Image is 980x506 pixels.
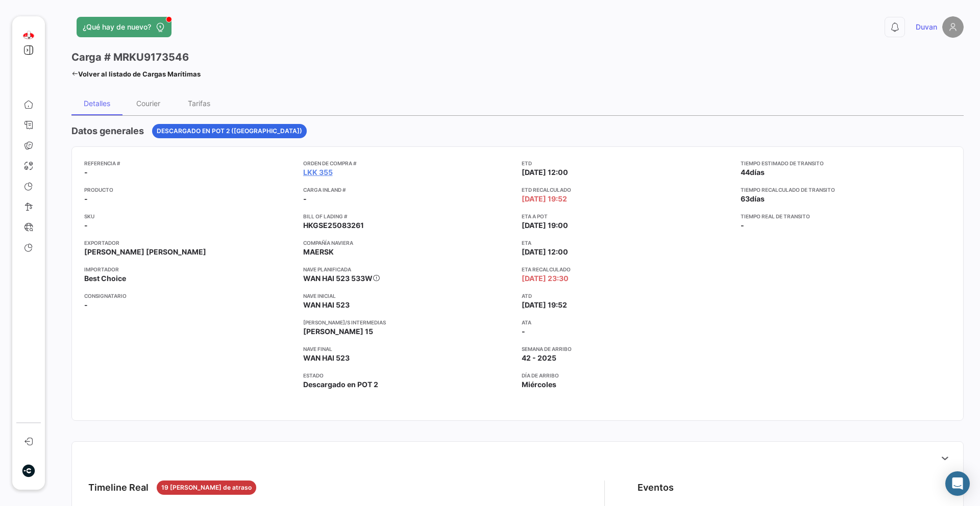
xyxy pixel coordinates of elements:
span: días [750,168,765,176]
span: [DATE] 23:30 [522,273,569,284]
span: [PERSON_NAME] 15 [303,326,373,337]
span: - [84,220,88,231]
span: - [84,167,88,178]
app-card-info-title: ETA [522,239,732,247]
app-card-info-title: Tiempo recalculado de transito [741,186,951,194]
app-card-info-title: Bill of Lading # [303,212,514,220]
app-card-info-title: SKU [84,212,295,220]
span: - [522,326,525,337]
div: Eventos [638,480,674,495]
app-card-info-title: Tiempo estimado de transito [741,159,951,167]
span: Duvan [916,22,937,32]
span: [DATE] 19:52 [522,300,567,310]
span: ¿Qué hay de nuevo? [83,22,151,32]
span: 44 [741,168,750,176]
img: placeholder-user.png [942,16,964,38]
span: - [303,194,307,204]
div: Tarifas [188,99,210,108]
app-card-info-title: Referencia # [84,159,295,167]
span: MAERSK [303,247,334,257]
span: - [741,221,744,230]
app-card-info-title: ETA a POT [522,212,732,220]
app-card-info-title: Consignatario [84,292,295,300]
app-card-info-title: ATA [522,318,732,326]
span: - [84,300,88,310]
img: 0621d632-ab00-45ba-b411-ac9e9fb3f036.png [22,29,35,42]
span: [DATE] 12:00 [522,167,568,178]
span: HKGSE25083261 [303,220,364,231]
app-card-info-title: ETD Recalculado [522,186,732,194]
app-card-info-title: Nave inicial [303,292,514,300]
app-card-info-title: Orden de Compra # [303,159,514,167]
app-card-info-title: Exportador [84,239,295,247]
app-card-info-title: Día de Arribo [522,371,732,380]
span: [PERSON_NAME] [PERSON_NAME] [84,247,206,257]
span: WAN HAI 523 533W [303,274,373,283]
div: Detalles [84,99,110,108]
app-card-info-title: ETA Recalculado [522,265,732,273]
span: [DATE] 12:00 [522,247,568,257]
span: 63 [741,194,750,203]
span: días [750,194,765,203]
app-card-info-title: Nave planificada [303,265,514,273]
span: 42 - 2025 [522,353,556,363]
a: LKK 355 [303,167,333,178]
app-card-info-title: [PERSON_NAME]/s intermedias [303,318,514,326]
app-card-info-title: Carga inland # [303,186,514,194]
app-card-info-title: Nave final [303,345,514,353]
span: Miércoles [522,380,556,390]
app-card-info-title: Estado [303,371,514,380]
app-card-info-title: Semana de Arribo [522,345,732,353]
app-card-info-title: Compañía naviera [303,239,514,247]
span: [DATE] 19:00 [522,220,568,231]
app-card-info-title: ETD [522,159,732,167]
h3: Carga # MRKU9173546 [71,50,189,64]
div: Courier [136,99,160,108]
span: Descargado en POT 2 ([GEOGRAPHIC_DATA]) [157,127,302,136]
app-card-info-title: Importador [84,265,295,273]
div: Timeline Real [88,480,149,495]
div: Abrir Intercom Messenger [945,471,970,496]
span: WAN HAI 523 [303,300,350,310]
app-card-info-title: Producto [84,186,295,194]
span: WAN HAI 523 [303,353,350,363]
span: 19 [PERSON_NAME] de atraso [161,483,252,492]
h4: Datos generales [71,124,144,138]
button: ¿Qué hay de nuevo? [77,17,171,37]
a: Volver al listado de Cargas Marítimas [71,67,201,81]
span: Best Choice [84,273,126,284]
span: [DATE] 19:52 [522,194,567,204]
app-card-info-title: Tiempo real de transito [741,212,951,220]
span: Descargado en POT 2 [303,380,378,390]
app-card-info-title: ATD [522,292,732,300]
span: - [84,194,88,204]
